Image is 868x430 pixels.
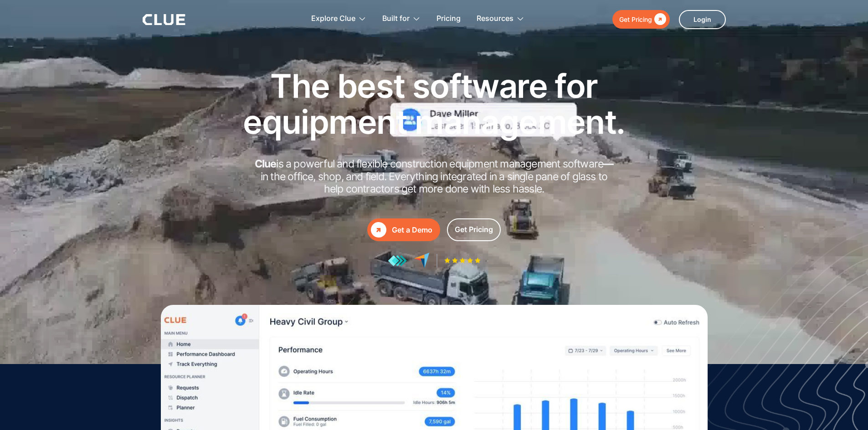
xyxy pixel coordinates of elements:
[382,5,421,33] div: Built for
[444,258,481,263] img: Five-star rating icon
[382,5,410,33] div: Built for
[392,224,432,236] div: Get a Demo
[367,218,440,241] a: Get a Demo
[679,10,726,29] a: Login
[311,5,366,33] div: Explore Clue
[619,14,652,25] div: Get Pricing
[388,255,407,267] img: reviews at getapp
[652,14,666,25] div: 
[414,253,430,268] img: reviews at capterra
[477,5,524,33] div: Resources
[252,158,616,196] h2: is a powerful and flexible construction equipment management software in the office, shop, and fi...
[603,157,613,170] strong: —
[311,5,355,33] div: Explore Clue
[447,218,501,241] a: Get Pricing
[477,5,514,33] div: Resources
[455,224,493,235] div: Get Pricing
[612,10,670,29] a: Get Pricing
[371,222,386,238] div: 
[437,5,461,33] a: Pricing
[255,157,277,170] strong: Clue
[229,68,639,140] h1: The best software for equipment management.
